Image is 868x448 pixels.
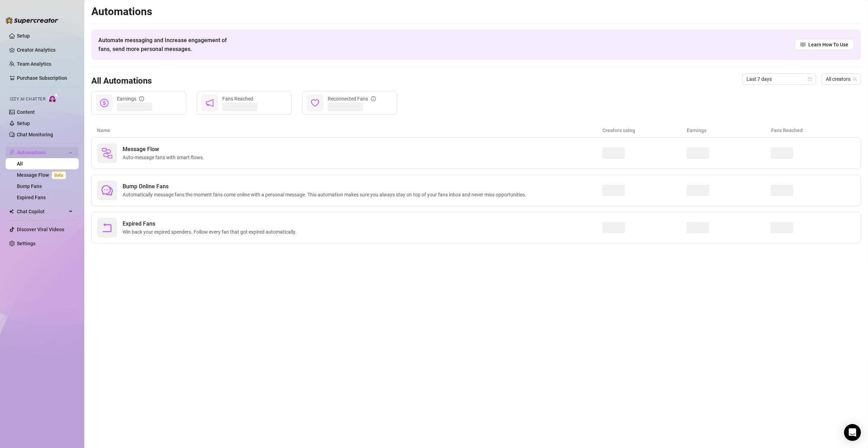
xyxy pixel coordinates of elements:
[17,147,67,158] span: Automations
[808,77,812,81] span: calendar
[17,33,30,39] a: Setup
[17,121,30,126] a: Setup
[853,77,857,81] span: team
[123,182,529,191] span: Bump Online Fans
[9,209,14,214] img: Chat Copilot
[17,109,35,115] a: Content
[687,126,771,134] article: Earnings
[139,96,144,101] span: info-circle
[117,95,144,103] div: Earnings
[9,150,15,155] span: thunderbolt
[102,222,113,233] span: rollback
[826,74,857,84] span: All creators
[17,172,69,178] a: Message FlowBeta
[123,191,529,199] span: Automatically message fans the moment fans come online with a personal message. This automation m...
[205,99,214,107] span: notification
[91,5,861,18] h2: Automations
[102,185,113,196] span: comment
[48,93,59,103] img: AI Chatter
[844,424,861,441] div: Open Intercom Messenger
[17,132,53,137] a: Chat Monitoring
[123,154,207,161] span: Auto-message fans with smart flows.
[17,44,73,56] a: Creator Analytics
[123,220,299,228] span: Expired Fans
[100,99,109,107] span: dollar
[52,171,66,179] span: Beta
[746,74,812,84] span: Last 7 days
[808,41,848,48] span: Learn How To Use
[123,228,299,236] span: Win back your expired spenders. Follow every fan that got expired automatically.
[17,227,64,232] a: Discover Viral Videos
[6,17,58,24] img: logo-BBDzfeDw.svg
[17,206,67,217] span: Chat Copilot
[17,161,23,167] a: All
[17,72,73,84] a: Purchase Subscription
[17,61,51,67] a: Team Analytics
[311,99,319,107] span: heart
[795,39,854,50] a: Learn How To Use
[102,148,113,159] img: svg%3e
[123,145,207,154] span: Message Flow
[328,95,376,103] div: Reconnected Fans
[10,96,45,103] span: Izzy AI Chatter
[91,76,152,87] h3: All Automations
[602,126,687,134] article: Creators using
[17,183,42,189] a: Bump Fans
[98,36,234,53] span: Automate messaging and Increase engagement of fans, send more personal messages.
[222,96,253,102] span: Fans Reached
[17,195,46,200] a: Expired Fans
[801,42,805,47] span: read
[17,241,35,246] a: Settings
[97,126,602,134] article: Name
[371,96,376,101] span: info-circle
[771,126,855,134] article: Fans Reached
